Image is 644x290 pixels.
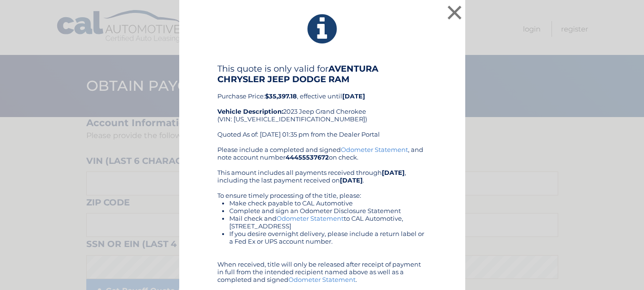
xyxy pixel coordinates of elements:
[286,153,329,161] b: 44455537672
[229,215,427,230] li: Mail check and to CAL Automotive, [STREET_ADDRESS]
[217,64,378,85] b: AVENTURA CHRYSLER JEEP DODGE RAM
[217,107,283,115] strong: Vehicle Description:
[341,146,408,153] a: Odometer Statement
[229,207,427,215] li: Complete and sign an Odometer Disclosure Statement
[340,176,363,184] b: [DATE]
[229,199,427,207] li: Make check payable to CAL Automotive
[342,92,365,100] b: [DATE]
[445,3,464,22] button: ×
[288,276,356,283] a: Odometer Statement
[229,230,427,245] li: If you desire overnight delivery, please include a return label or a Fed Ex or UPS account number.
[217,64,427,85] h4: This quote is only valid for
[217,64,427,146] div: Purchase Price: , effective until 2023 Jeep Grand Cherokee (VIN: [US_VEHICLE_IDENTIFICATION_NUMBE...
[265,92,297,100] b: $35,397.18
[276,215,344,222] a: Odometer Statement
[382,169,405,176] b: [DATE]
